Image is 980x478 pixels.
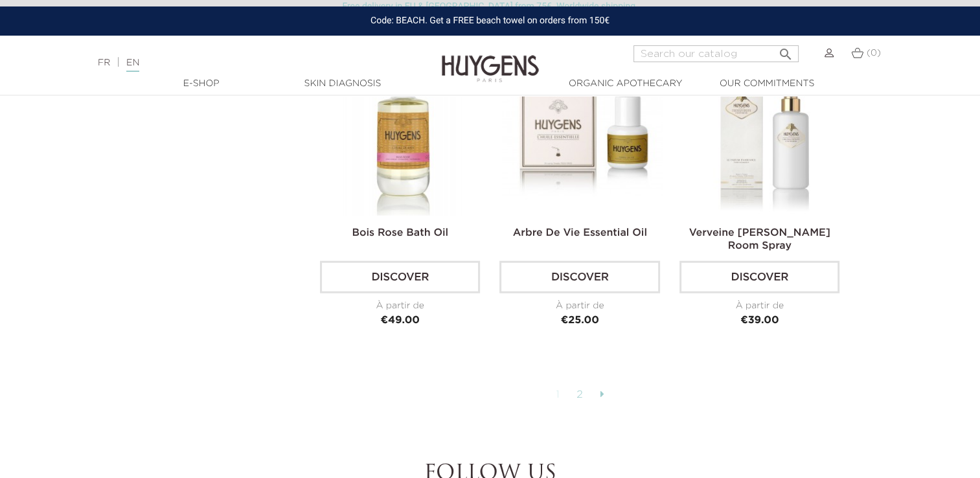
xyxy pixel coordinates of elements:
div: | [91,55,398,71]
span: €39.00 [740,315,779,326]
a: Organic Apothecary [561,77,690,91]
div: À partir de [320,299,480,313]
span: €49.00 [381,315,420,326]
a: EN [126,58,139,72]
img: H.E. ARBRE DE VIE 10ml [502,56,662,216]
img: Huygens [442,34,539,84]
a: FR [98,58,110,67]
span: €25.00 [561,315,599,326]
a: E-Shop [137,77,266,91]
a: Bois Rose Bath Oil [352,228,448,238]
a: Discover [320,261,480,293]
i:  [778,43,793,58]
div: À partir de [499,299,659,313]
a: 1 [549,384,567,406]
div: À partir de [679,299,839,313]
span: (0) [867,49,881,58]
img: Verveine D'Huygens Home Fragrance Spray [682,56,842,216]
a: Verveine [PERSON_NAME] Room Spray [689,228,830,251]
a: Discover [499,261,659,293]
img: L'HUILE DE BAIN 80ml+H.E. BOIS ROSE [323,56,483,216]
button:  [774,41,797,59]
a: 2 [570,384,590,406]
input: Search [633,45,799,62]
a: Discover [679,261,839,293]
a: Skin Diagnosis [278,77,407,91]
a: Our commitments [702,77,832,91]
a: Arbre De Vie Essential Oil [513,228,647,238]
